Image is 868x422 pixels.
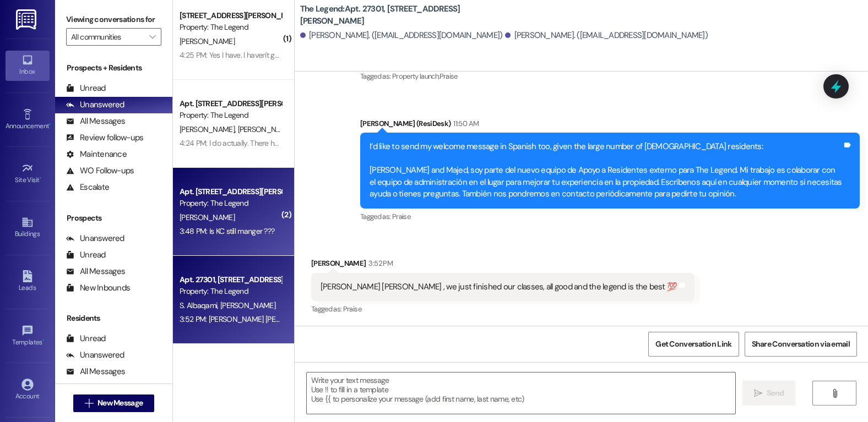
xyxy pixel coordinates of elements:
div: Prospects + Residents [55,62,172,74]
a: Account [6,375,50,405]
a: Inbox [6,51,50,80]
button: Get Conversation Link [648,332,739,357]
div: Apt. [STREET_ADDRESS][PERSON_NAME] [180,186,281,198]
div: All Messages [66,116,125,127]
a: Buildings [6,213,50,243]
div: Unknown [66,382,113,394]
div: [PERSON_NAME] [PERSON_NAME] , we just finished our classes, all good and the legend is the best 💯 [321,281,677,293]
div: Property: The Legend [180,198,281,209]
span: New Message [97,397,143,409]
span: Praise [440,72,458,81]
span: S. Albaqami [180,300,220,310]
div: 4:25 PM: Yes I have. I haven't got any response. [180,50,328,60]
div: [STREET_ADDRESS][PERSON_NAME] [180,10,281,21]
a: Templates • [6,321,50,351]
span: Send [767,387,784,399]
span: [PERSON_NAME] [237,124,292,134]
i:  [831,389,839,398]
div: Maintenance [66,149,127,160]
span: Praise [343,304,361,314]
div: Unread [66,333,106,344]
div: Residents [55,313,172,324]
span: [PERSON_NAME] [180,124,238,134]
div: [PERSON_NAME]. ([EMAIL_ADDRESS][DOMAIN_NAME]) [300,30,503,41]
a: Leads [6,267,50,297]
div: 11:50 AM [451,118,479,129]
i:  [754,389,762,398]
a: Site Visit • [6,159,50,189]
div: Tagged as: [360,68,860,84]
div: [PERSON_NAME]. ([EMAIL_ADDRESS][DOMAIN_NAME]) [505,30,708,41]
span: [PERSON_NAME] [220,300,275,310]
b: The Legend: Apt. 27301, [STREET_ADDRESS][PERSON_NAME] [300,3,520,27]
div: Property: The Legend [180,109,281,121]
div: All Messages [66,266,125,277]
div: 3:52 PM: [PERSON_NAME] [PERSON_NAME] , we just finished our classes, all good and the legend is t... [180,314,537,324]
button: New Message [73,394,155,412]
span: • [42,337,44,344]
div: Property: The Legend [180,286,281,297]
div: I’d like to send my welcome message in Spanish too, given the large number of [DEMOGRAPHIC_DATA] ... [370,141,842,200]
i:  [149,32,155,41]
span: • [49,120,51,128]
div: Unread [66,83,106,94]
label: Viewing conversations for [66,11,161,28]
input: All communities [71,28,144,46]
div: Prospects [55,212,172,224]
div: [PERSON_NAME] [311,257,695,273]
div: Unanswered [66,99,124,111]
div: WO Follow-ups [66,165,134,177]
div: 3:52 PM [366,257,392,269]
div: Tagged as: [311,301,695,317]
span: [PERSON_NAME] [180,36,235,46]
div: 3:48 PM: Is KC still manger ??? [180,226,274,236]
span: Share Conversation via email [752,338,850,350]
img: ResiDesk Logo [16,9,39,30]
div: [PERSON_NAME] (ResiDesk) [360,118,860,133]
div: Property: The Legend [180,21,281,33]
div: Escalate [66,182,109,193]
span: [PERSON_NAME] [180,212,235,222]
div: Apt. 27301, [STREET_ADDRESS][PERSON_NAME] [180,274,281,286]
div: New Inbounds [66,282,130,294]
div: Apt. [STREET_ADDRESS][PERSON_NAME] [180,98,281,109]
button: Share Conversation via email [745,332,857,357]
i:  [85,399,93,408]
div: Unanswered [66,233,124,244]
span: Praise [392,212,410,221]
div: Unanswered [66,349,124,361]
div: All Messages [66,366,125,377]
div: Tagged as: [360,209,860,224]
button: Send [742,381,796,405]
span: Property launch , [392,72,440,81]
span: • [40,174,41,182]
span: Get Conversation Link [655,338,731,350]
div: Unread [66,249,106,261]
div: Review follow-ups [66,132,143,144]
